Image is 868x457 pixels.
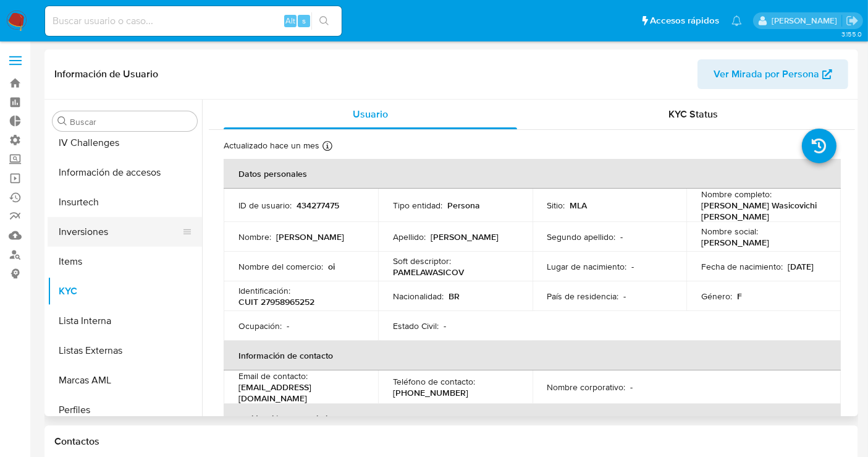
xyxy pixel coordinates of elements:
[45,13,342,29] input: Buscar usuario o caso...
[393,231,426,242] p: Apellido :
[302,15,306,27] span: s
[48,306,202,336] button: Lista Interna
[48,247,202,276] button: Items
[285,15,295,27] span: Alt
[48,336,202,365] button: Listas Externas
[650,14,719,27] span: Accesos rápidos
[57,116,67,126] button: Buscar
[621,231,623,242] p: -
[393,200,442,211] p: Tipo entidad :
[48,128,202,158] button: IV Challenges
[276,231,344,242] p: [PERSON_NAME]
[632,261,634,272] p: -
[547,200,565,211] p: Sitio :
[731,15,742,26] a: Notificaciones
[238,285,290,296] p: Identificación :
[393,255,451,267] p: Soft descriptor :
[547,382,626,393] p: Nombre corporativo :
[449,291,460,302] p: BR
[697,59,848,89] button: Ver Mirada por Persona
[54,435,848,448] h1: Contactos
[701,261,783,272] p: Fecha de nacimiento :
[701,291,732,302] p: Género :
[48,158,202,187] button: Información de accesos
[297,200,339,211] p: 434277475
[238,382,358,404] p: [EMAIL_ADDRESS][DOMAIN_NAME]
[701,226,758,237] p: Nombre social :
[224,159,841,189] th: Datos personales
[70,116,192,127] input: Buscar
[353,107,388,121] span: Usuario
[238,296,314,307] p: CUIT 27958965252
[224,140,319,152] p: Actualizado hace un mes
[570,200,588,211] p: MLA
[393,376,475,387] p: Teléfono de contacto :
[311,12,337,30] button: search-icon
[48,276,202,306] button: KYC
[48,187,202,217] button: Insurtech
[772,15,841,27] p: sandra.chabay@mercadolibre.com
[846,14,859,27] a: Salir
[238,200,292,211] p: ID de usuario :
[547,231,616,242] p: Segundo apellido :
[547,261,627,272] p: Lugar de nacimiento :
[328,261,335,272] p: oi
[393,387,468,398] p: [PHONE_NUMBER]
[48,217,192,247] button: Inversiones
[48,365,202,395] button: Marcas AML
[224,404,841,434] th: Verificación y cumplimiento
[224,341,841,370] th: Información de contacto
[447,200,480,211] p: Persona
[788,261,814,272] p: [DATE]
[393,267,464,278] p: PAMELAWASICOV
[431,231,499,242] p: [PERSON_NAME]
[737,291,742,302] p: F
[701,189,772,200] p: Nombre completo :
[624,291,626,302] p: -
[701,237,769,248] p: [PERSON_NAME]
[287,320,289,331] p: -
[238,261,323,272] p: Nombre del comercio :
[393,291,444,302] p: Nacionalidad :
[238,320,282,331] p: Ocupación :
[54,68,158,80] h1: Información de Usuario
[444,320,446,331] p: -
[631,382,633,393] p: -
[48,395,202,425] button: Perfiles
[701,200,821,222] p: [PERSON_NAME] Wasicovichi [PERSON_NAME]
[547,291,619,302] p: País de residencia :
[238,370,308,382] p: Email de contacto :
[714,59,819,89] span: Ver Mirada por Persona
[669,107,718,121] span: KYC Status
[393,320,439,331] p: Estado Civil :
[238,231,271,242] p: Nombre :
